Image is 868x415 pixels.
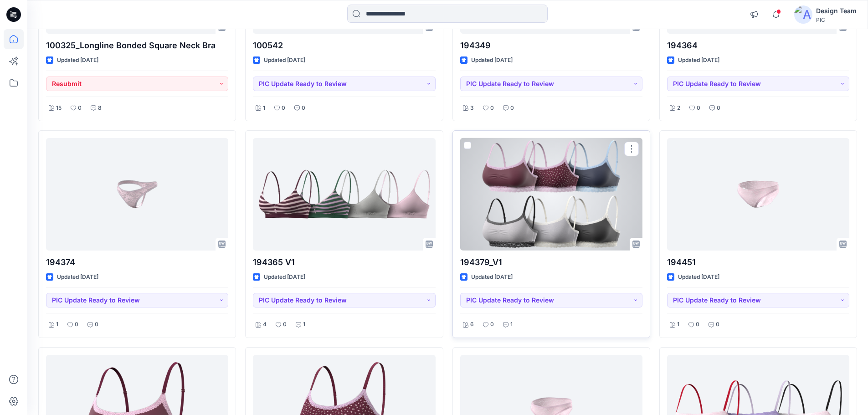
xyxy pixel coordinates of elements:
p: 3 [470,103,474,113]
p: 0 [717,103,720,113]
p: Updated [DATE] [471,272,513,282]
p: 1 [263,103,265,113]
a: 194379_V1 [460,138,642,251]
p: 6 [470,320,474,329]
p: 15 [56,103,62,113]
p: 1 [510,320,513,329]
p: 100542 [253,39,435,52]
img: avatar [794,5,812,24]
p: 0 [282,103,285,113]
p: 0 [716,320,719,329]
p: 0 [490,103,494,113]
p: Updated [DATE] [57,272,98,282]
p: 194451 [667,256,849,269]
p: 1 [56,320,58,329]
p: 100325_Longline Bonded Square Neck Bra [46,39,228,52]
p: 1 [677,320,679,329]
p: 194365 V1 [253,256,435,269]
p: 2 [677,103,680,113]
p: 4 [263,320,267,329]
div: Design Team [816,5,857,16]
p: 194374 [46,256,228,269]
p: Updated [DATE] [57,56,98,65]
p: 0 [490,320,494,329]
p: 0 [696,320,699,329]
p: 0 [510,103,514,113]
a: 194365 V1 [253,138,435,251]
a: 194451 [667,138,849,251]
p: 0 [302,103,305,113]
p: 194364 [667,39,849,52]
p: 8 [98,103,102,113]
p: 0 [95,320,98,329]
p: 194379_V1 [460,256,642,269]
p: Updated [DATE] [471,56,513,65]
p: 194349 [460,39,642,52]
p: 0 [283,320,287,329]
p: Updated [DATE] [264,272,305,282]
p: 1 [303,320,305,329]
p: 0 [697,103,700,113]
p: 0 [78,103,82,113]
p: Updated [DATE] [678,272,719,282]
p: Updated [DATE] [678,56,719,65]
p: 0 [75,320,78,329]
p: Updated [DATE] [264,56,305,65]
div: PIC [816,16,857,23]
a: 194374 [46,138,228,251]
